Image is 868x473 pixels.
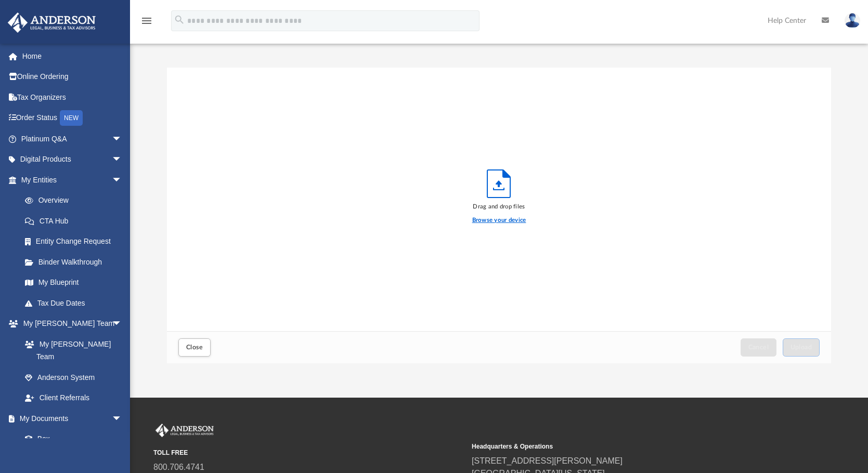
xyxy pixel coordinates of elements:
label: Browse your device [472,216,526,225]
a: CTA Hub [15,211,138,231]
a: Platinum Q&Aarrow_drop_down [7,128,138,149]
span: arrow_drop_down [112,408,133,429]
div: grid [167,68,831,332]
a: My Documentsarrow_drop_down [7,408,133,429]
button: Cancel [741,338,777,357]
small: TOLL FREE [153,448,464,457]
a: Entity Change Request [15,231,138,252]
a: 800.706.4741 [153,463,204,471]
i: menu [140,15,153,27]
a: Overview [15,190,138,211]
a: My Entitiesarrow_drop_down [7,169,138,190]
span: Cancel [748,344,769,350]
a: Order StatusNEW [7,108,138,129]
span: arrow_drop_down [112,169,133,191]
a: Anderson System [15,367,133,388]
a: My [PERSON_NAME] Team [15,334,127,367]
span: arrow_drop_down [112,128,133,150]
span: Close [186,344,203,350]
a: My [PERSON_NAME] Teamarrow_drop_down [7,313,133,334]
img: Anderson Advisors Platinum Portal [153,424,216,437]
i: search [174,14,185,25]
a: Tax Due Dates [15,293,138,313]
span: arrow_drop_down [112,149,133,170]
a: Home [7,46,138,67]
a: My Blueprint [15,272,133,293]
button: Upload [783,338,820,357]
span: arrow_drop_down [112,313,133,335]
img: User Pic [845,13,860,28]
div: Drag and drop files [472,202,526,212]
button: Close [178,338,211,357]
a: Binder Walkthrough [15,252,138,272]
a: Digital Productsarrow_drop_down [7,149,138,170]
img: Anderson Advisors Platinum Portal [5,12,99,33]
div: NEW [60,110,83,126]
a: [STREET_ADDRESS][PERSON_NAME] [472,456,623,465]
a: Online Ordering [7,67,138,87]
a: Tax Organizers [7,87,138,108]
div: Upload [167,68,831,363]
a: Box [15,429,127,450]
span: Upload [791,344,812,350]
a: Client Referrals [15,388,133,409]
a: menu [140,20,153,27]
small: Headquarters & Operations [472,442,783,451]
